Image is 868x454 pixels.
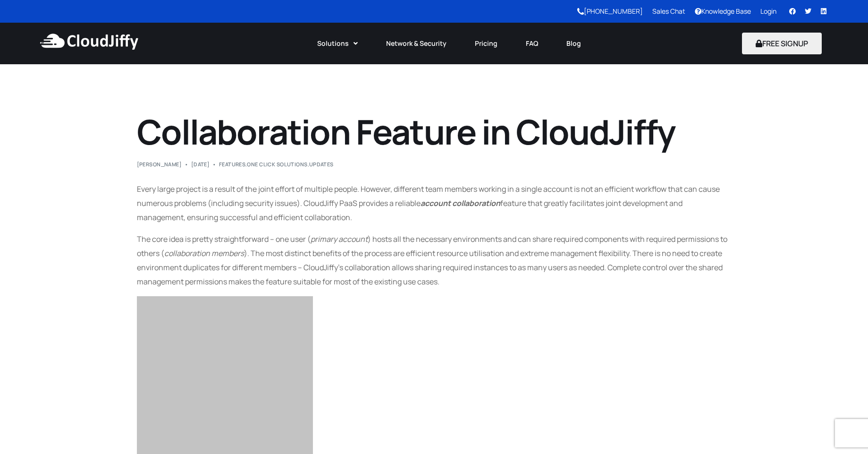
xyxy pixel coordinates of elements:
a: One Click Solutions [247,161,307,168]
a: Sales Chat [652,7,685,16]
span: [DATE] [191,162,210,167]
a: Login [760,7,776,16]
a: Solutions [303,33,372,54]
a: FREE SIGNUP [742,38,822,49]
a: Blog [552,33,595,54]
a: Features [219,161,246,168]
i: account collaboration [421,198,500,208]
h1: Collaboration Feature in CloudJiffy [137,111,732,152]
span: ). The most distinct benefits of the process are efficient resource utilisation and extreme manag... [137,248,723,287]
span: collaboration members [164,248,244,258]
a: [PERSON_NAME] [137,161,182,168]
span: ) hosts all the necessary environments and can share required components with required permission... [137,234,727,258]
a: [PHONE_NUMBER] [577,7,643,16]
a: Knowledge Base [695,7,751,16]
a: Updates [309,161,334,168]
div: , , [219,162,334,167]
a: Pricing [461,33,512,54]
a: FAQ [512,33,552,54]
a: Network & Security [372,33,461,54]
button: FREE SIGNUP [742,33,822,54]
span: The core idea is pretty straightforward – one user ( [137,234,311,244]
span: primary account [311,234,368,244]
span: feature that greatly facilitates joint development and management, ensuring successful and effici... [137,198,683,223]
span: Every large project is a result of the joint effort of multiple people. However, different team m... [137,184,720,208]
